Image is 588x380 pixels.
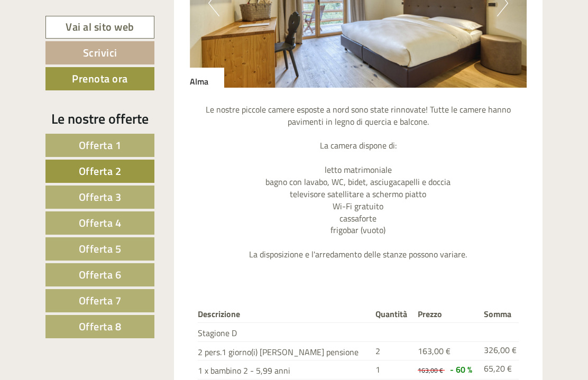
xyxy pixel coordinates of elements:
span: Offerta 8 [79,318,122,335]
small: 13:52 [16,51,152,59]
span: Offerta 3 [79,189,122,205]
div: [GEOGRAPHIC_DATA] [16,31,152,39]
div: Le nostre offerte [45,109,154,128]
th: Somma [480,306,519,322]
a: Vai al sito web [45,16,154,39]
span: Offerta 2 [79,163,122,179]
span: 163,00 € [418,345,451,357]
span: Offerta 7 [79,292,122,309]
td: Stagione D [198,322,371,341]
th: Quantità [371,306,414,322]
td: 1 [371,360,414,379]
td: 326,00 € [480,341,519,360]
span: Offerta 6 [79,266,122,283]
a: Scrivici [45,41,154,64]
button: Invia [282,274,338,297]
a: Prenota ora [45,67,154,90]
p: Le nostre piccole camere esposte a nord sono state rinnovate! Tutte le camere hanno pavimenti in ... [190,104,527,261]
span: Offerta 5 [79,240,122,257]
div: Alma [190,68,224,88]
span: Offerta 1 [79,137,122,153]
div: [DATE] [150,8,187,26]
span: - 60 % [450,363,472,376]
td: 2 pers.1 giorno(i) [PERSON_NAME] pensione [198,341,371,360]
span: 163,00 € [418,365,443,375]
th: Descrizione [198,306,371,322]
span: Offerta 4 [79,215,122,231]
td: 1 x bambino 2 - 5,99 anni [198,360,371,379]
td: 65,20 € [480,360,519,379]
td: 2 [371,341,414,360]
div: Buon giorno, come possiamo aiutarla? [8,29,158,61]
th: Prezzo [414,306,480,322]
